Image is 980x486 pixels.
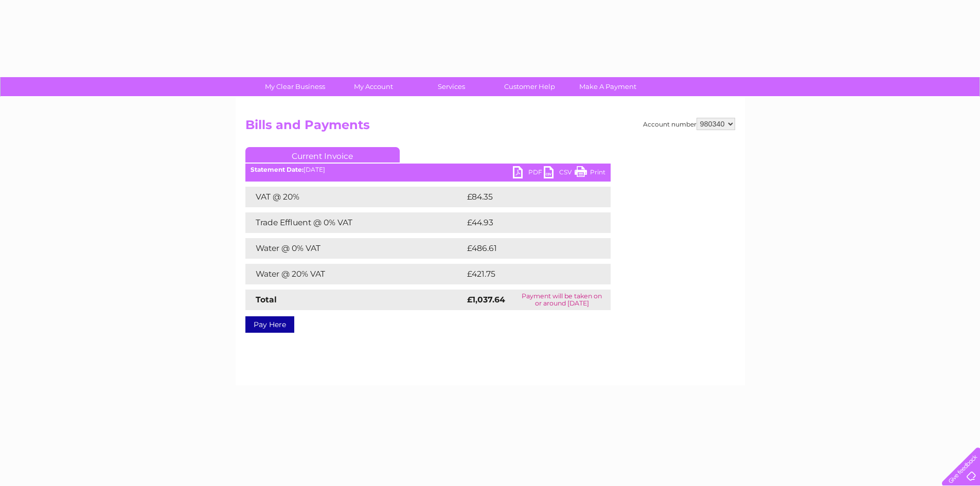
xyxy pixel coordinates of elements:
td: Trade Effluent @ 0% VAT [245,212,465,233]
td: VAT @ 20% [245,187,465,207]
strong: £1,037.64 [467,295,505,304]
b: Statement Date: [251,166,304,173]
div: Account number [643,118,735,130]
a: Services [409,77,494,96]
a: Customer Help [487,77,572,96]
h2: Bills and Payments [245,118,735,137]
td: Payment will be taken on or around [DATE] [513,290,611,310]
a: My Clear Business [253,77,337,96]
div: [DATE] [245,166,611,173]
a: Print [575,166,605,181]
a: My Account [331,77,416,96]
td: Water @ 0% VAT [245,238,465,259]
a: Pay Here [245,316,294,333]
td: £44.93 [465,212,590,233]
strong: Total [256,295,277,304]
a: PDF [513,166,544,181]
a: CSV [544,166,575,181]
td: £421.75 [465,264,591,284]
a: Make A Payment [565,77,650,96]
td: Water @ 20% VAT [245,264,465,284]
td: £486.61 [465,238,592,259]
td: £84.35 [465,187,590,207]
a: Current Invoice [245,147,400,163]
